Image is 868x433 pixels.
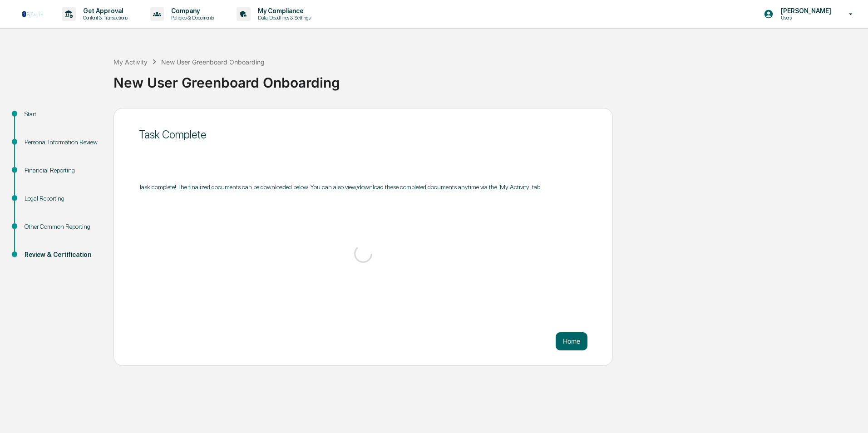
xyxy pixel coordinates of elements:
p: Policies & Documents [164,15,218,21]
div: Legal Reporting [25,194,99,203]
div: Review & Certification [25,250,99,260]
img: logo [22,10,44,18]
p: My Compliance [251,7,315,15]
p: Company [164,7,218,15]
p: [PERSON_NAME] [774,7,836,15]
div: Other Common Reporting [25,222,99,231]
p: Content & Transactions [76,15,132,21]
div: New User Greenboard Onboarding [113,67,863,91]
button: Home [556,332,587,350]
div: New User Greenboard Onboarding [161,58,265,66]
div: Task Complete [139,128,587,141]
p: Users [774,15,836,21]
div: Task complete! The finalized documents can be downloaded below. You can also view/download these ... [139,183,587,191]
div: Personal Information Review [25,138,99,147]
div: My Activity [113,58,148,66]
p: Data, Deadlines & Settings [251,15,315,21]
p: Get Approval [76,7,132,15]
div: Financial Reporting [25,166,99,175]
div: Start [25,109,99,119]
